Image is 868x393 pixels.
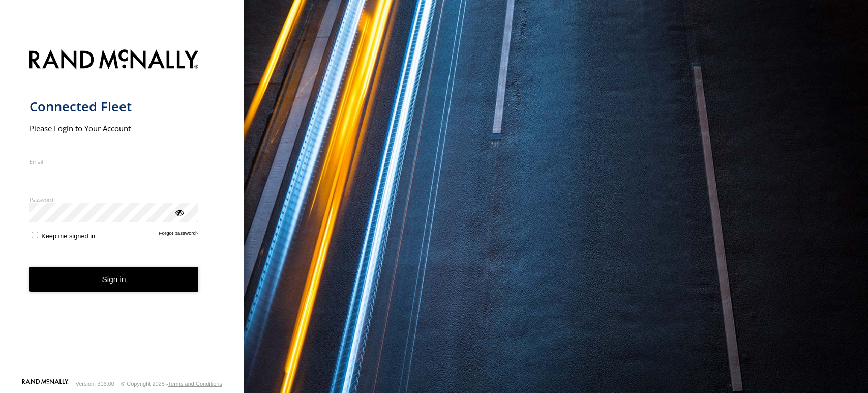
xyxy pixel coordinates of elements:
[29,158,199,165] label: Email
[29,47,199,73] img: Rand McNally
[32,232,38,238] input: Keep me signed in
[174,207,184,217] div: ViewPassword
[41,232,95,240] span: Keep me signed in
[29,98,199,115] h1: Connected Fleet
[29,123,199,133] h2: Please Login to Your Account
[29,195,199,203] label: Password
[121,381,222,387] div: © Copyright 2025 -
[22,379,69,389] a: Visit our Website
[159,230,199,240] a: Forgot password?
[29,43,215,378] form: main
[29,267,199,292] button: Sign in
[168,381,222,387] a: Terms and Conditions
[76,381,114,387] div: Version: 306.00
